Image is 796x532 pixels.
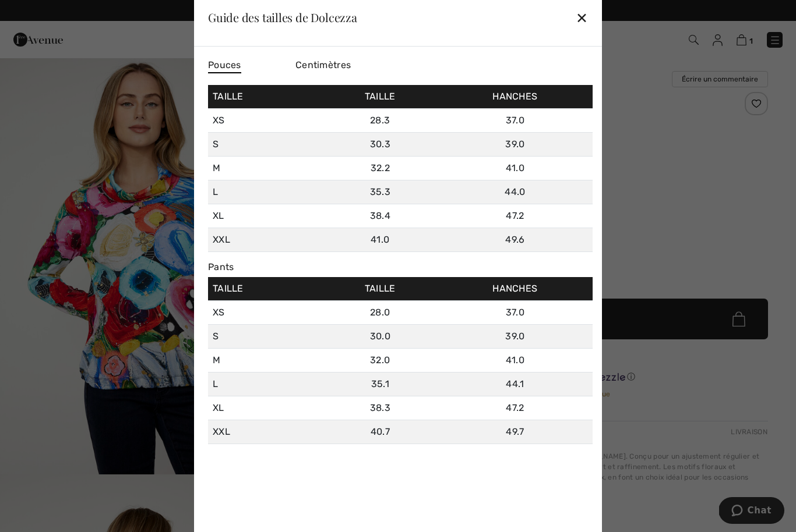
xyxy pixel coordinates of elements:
[438,228,593,252] td: 49.6
[438,325,593,349] td: 39.0
[208,420,323,444] td: XXL
[208,85,323,109] td: Taille
[323,204,438,228] td: 38.4
[576,5,588,30] div: ✕
[208,157,323,180] td: M
[208,204,323,228] td: XL
[438,157,593,180] td: 41.0
[208,396,323,420] td: XL
[29,8,52,19] span: Chat
[208,301,323,325] td: XS
[438,85,593,109] td: Hanches
[208,349,323,373] td: M
[208,133,323,157] td: S
[208,58,241,73] span: Pouces
[438,180,593,204] td: 44.0
[323,277,438,301] td: Taille
[295,59,351,70] span: Centimètres
[438,133,593,157] td: 39.0
[323,349,438,373] td: 32.0
[208,373,323,396] td: L
[323,85,438,109] td: Taille
[438,301,593,325] td: 37.0
[438,277,593,301] td: Hanches
[323,228,438,252] td: 41.0
[208,180,323,204] td: L
[208,325,323,349] td: S
[323,180,438,204] td: 35.3
[208,228,323,252] td: XXL
[438,396,593,420] td: 47.2
[323,109,438,133] td: 28.3
[323,157,438,180] td: 32.2
[438,420,593,444] td: 49.7
[323,301,438,325] td: 28.0
[438,204,593,228] td: 47.2
[208,12,357,23] div: Guide des tailles de Dolcezza
[208,277,323,301] td: Taille
[438,373,593,396] td: 44.1
[323,373,438,396] td: 35.1
[323,133,438,157] td: 30.3
[208,109,323,133] td: XS
[438,349,593,373] td: 41.0
[438,109,593,133] td: 37.0
[323,325,438,349] td: 30.0
[208,261,593,272] div: Pants
[323,420,438,444] td: 40.7
[323,396,438,420] td: 38.3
